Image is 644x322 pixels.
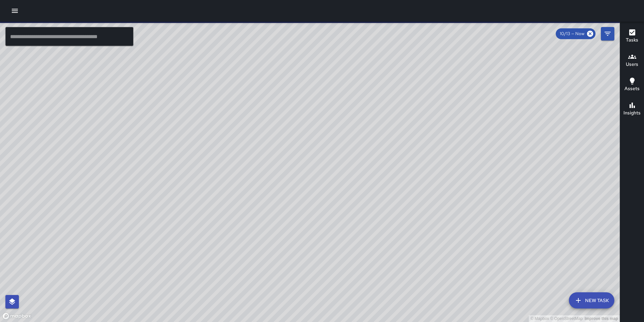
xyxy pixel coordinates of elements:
button: Users [620,49,644,73]
div: 10/13 — Now [556,28,595,39]
h6: Users [626,61,638,68]
button: Assets [620,73,644,97]
button: New Task [569,292,614,308]
h6: Insights [623,109,641,117]
button: Filters [601,27,614,41]
h6: Tasks [626,36,638,44]
span: 10/13 — Now [556,30,588,37]
button: Insights [620,97,644,122]
h6: Assets [624,85,640,92]
button: Tasks [620,24,644,49]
